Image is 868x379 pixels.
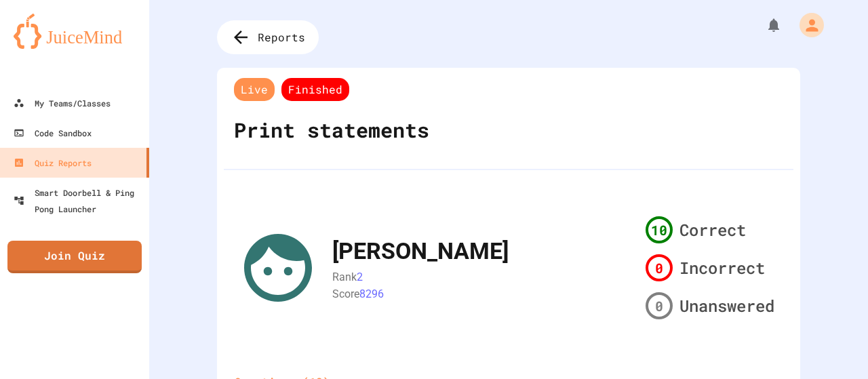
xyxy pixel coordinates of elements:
span: Incorrect [679,256,765,280]
div: My Teams/Classes [14,95,111,111]
div: Quiz Reports [14,155,92,171]
span: Reports [258,29,305,45]
div: Code Sandbox [14,125,92,141]
img: logo-orange.svg [14,14,136,49]
span: Finished [281,78,349,101]
div: Print statements [231,104,433,155]
a: Join Quiz [7,241,142,273]
div: Smart Doorbell & Ping Pong Launcher [14,184,144,217]
div: 10 [646,216,673,243]
span: Rank [332,271,357,283]
span: 8296 [359,287,384,300]
span: Live [234,78,275,101]
div: [PERSON_NAME] [332,234,509,268]
div: My Account [785,9,827,41]
span: Unanswered [679,294,774,318]
span: Score [332,287,359,300]
div: My Notifications [741,14,785,37]
span: 2 [357,271,363,283]
div: 0 [646,292,673,319]
div: 0 [646,254,673,281]
span: Correct [679,218,746,242]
